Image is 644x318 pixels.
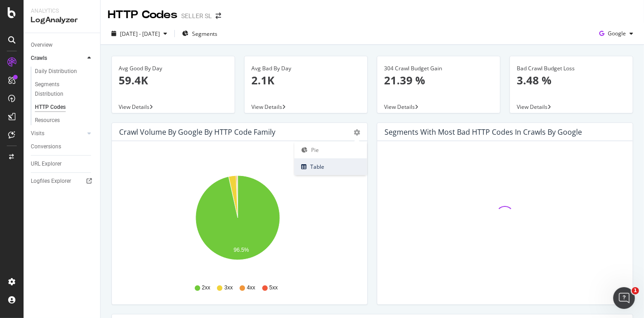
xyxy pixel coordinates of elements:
[35,80,85,99] div: Segments Distribution
[384,64,493,73] div: 304 Crawl Budget Gain
[31,15,93,25] div: LogAnalyzer
[31,159,62,169] div: URL Explorer
[31,176,71,186] div: Logfiles Explorer
[251,64,360,73] div: Avg Bad By Day
[202,284,211,292] span: 2xx
[384,73,493,88] p: 21.39 %
[384,127,582,137] div: Segments with most bad HTTP codes in Crawls by google
[31,129,85,138] a: Visits
[178,26,221,41] button: Segments
[31,159,94,169] a: URL Explorer
[269,284,278,292] span: 5xx
[224,284,233,292] span: 3xx
[294,144,367,156] span: Pie
[31,142,61,152] div: Conversions
[31,40,94,50] a: Overview
[35,67,77,76] div: Daily Distribution
[192,30,217,38] span: Segments
[384,103,415,111] span: View Details
[108,26,171,41] button: [DATE] - [DATE]
[31,7,93,15] div: Analytics
[35,116,94,125] a: Resources
[294,142,367,175] ul: gear
[35,103,66,112] div: HTTP Codes
[596,26,637,41] button: Google
[31,54,47,63] div: Crawls
[120,30,160,38] span: [DATE] - [DATE]
[31,40,53,50] div: Overview
[354,129,360,136] div: gear
[119,73,228,88] p: 59.4K
[35,80,94,99] a: Segments Distribution
[119,127,275,137] div: Crawl Volume by google by HTTP Code Family
[108,7,178,23] div: HTTP Codes
[31,54,85,63] a: Crawls
[294,161,367,173] span: Table
[517,103,548,111] span: View Details
[35,116,60,125] div: Resources
[119,103,149,111] span: View Details
[608,29,626,37] span: Google
[119,64,228,73] div: Avg Good By Day
[31,129,44,138] div: Visits
[119,170,356,275] svg: A chart.
[251,103,282,111] span: View Details
[517,64,626,73] div: Bad Crawl Budget Loss
[517,73,626,88] p: 3.48 %
[35,67,94,76] a: Daily Distribution
[181,11,212,20] div: SELLER SL
[251,73,360,88] p: 2.1K
[234,247,249,254] text: 96.5%
[247,284,255,292] span: 4xx
[216,13,221,19] div: arrow-right-arrow-left
[632,287,639,294] span: 1
[613,287,635,309] iframe: Intercom live chat
[31,176,94,186] a: Logfiles Explorer
[35,103,94,112] a: HTTP Codes
[31,142,94,152] a: Conversions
